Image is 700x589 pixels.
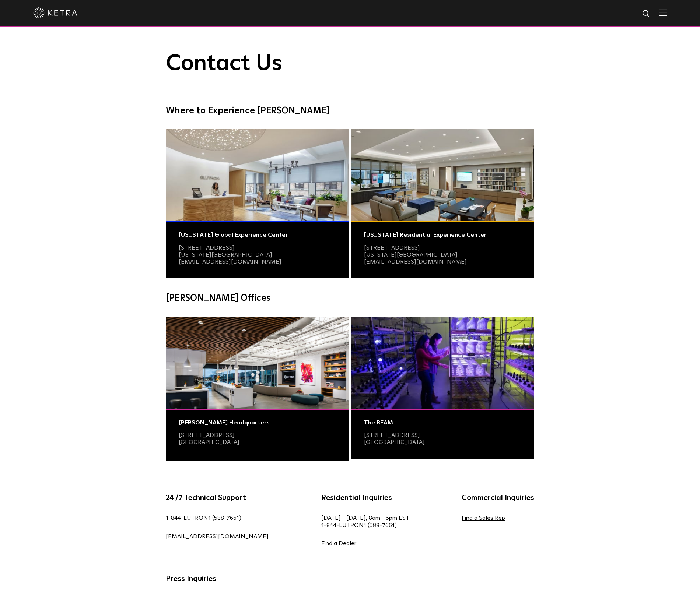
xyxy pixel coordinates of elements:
[364,245,420,251] a: [STREET_ADDRESS]
[321,540,356,546] a: Find a Dealer
[321,515,409,529] p: [DATE] - [DATE], 8am - 5pm EST
[166,492,269,504] h5: 24 /7 Technical Support
[179,419,336,426] div: [PERSON_NAME] Headquarters
[659,9,667,16] img: Hamburger%20Nav.svg
[364,432,420,438] a: [STREET_ADDRESS]
[321,492,409,504] h5: Residential Inquiries
[321,522,397,528] a: 1-844-LUTRON1 (588-7661)
[642,9,651,18] img: search icon
[364,232,521,239] div: [US_STATE] Residential Experience Center
[166,129,349,221] img: Commercial Photo@2x
[179,252,272,258] a: [US_STATE][GEOGRAPHIC_DATA]
[351,317,534,409] img: Austin Photo@2x
[166,104,534,118] h4: Where to Experience [PERSON_NAME]
[33,7,77,18] img: ketra-logo-2019-white
[462,492,534,504] h5: Commercial Inquiries
[364,252,458,258] a: [US_STATE][GEOGRAPHIC_DATA]
[179,259,281,265] a: [EMAIL_ADDRESS][DOMAIN_NAME]
[364,419,521,426] div: The BEAM
[462,515,505,521] a: Find a Sales Rep
[179,245,235,251] a: [STREET_ADDRESS]
[351,129,534,221] img: Residential Photo@2x
[364,259,467,265] a: [EMAIL_ADDRESS][DOMAIN_NAME]
[179,232,336,239] div: [US_STATE] Global Experience Center
[166,573,318,585] h5: Press Inquiries
[364,439,425,445] a: [GEOGRAPHIC_DATA]
[166,515,241,521] a: 1-844-LUTRON1 (588-7661)
[166,52,534,89] h1: Contact Us
[166,317,349,409] img: 036-collaboration-studio-2 copy
[179,439,239,445] a: [GEOGRAPHIC_DATA]
[179,432,235,438] a: [STREET_ADDRESS]
[166,533,269,539] a: [EMAIL_ADDRESS][DOMAIN_NAME]
[166,291,534,305] h4: [PERSON_NAME] Offices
